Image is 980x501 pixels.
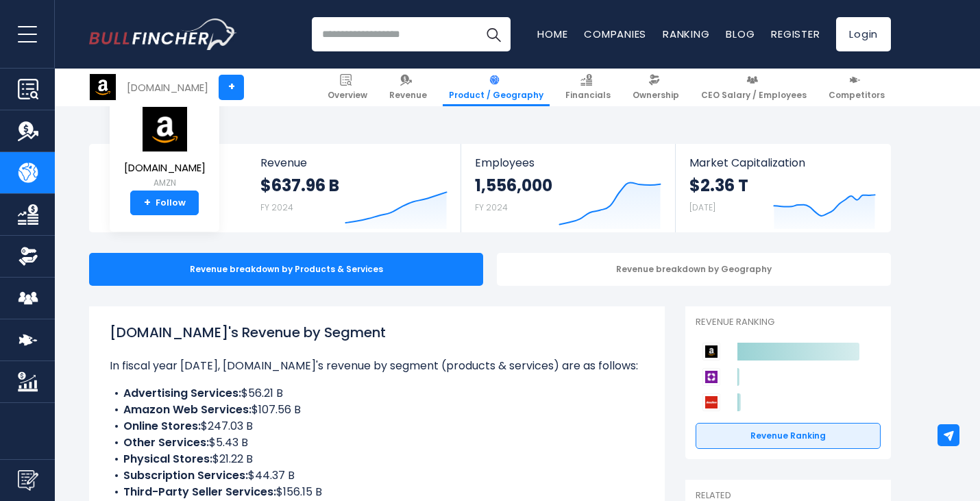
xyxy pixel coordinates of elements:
a: + [219,75,244,100]
div: Revenue breakdown by Geography [497,253,891,286]
span: Product / Geography [449,90,543,101]
a: Financials [559,69,617,106]
a: Revenue Ranking [696,423,881,449]
a: [DOMAIN_NAME] AMZN [123,106,206,191]
img: AMZN logo [140,106,188,152]
span: Overview [328,90,367,101]
span: Market Capitalization [689,156,876,169]
li: $5.43 B [110,435,644,451]
span: Employees [475,156,661,169]
img: Ownership [18,246,38,267]
a: Market Capitalization $2.36 T [DATE] [676,144,890,232]
strong: + [144,197,151,209]
li: $156.15 B [110,484,644,500]
span: Competitors [829,90,885,101]
span: Revenue [260,156,448,169]
small: FY 2024 [475,201,508,213]
li: $56.21 B [110,385,644,402]
a: Competitors [822,69,891,106]
img: AutoZone competitors logo [702,393,720,411]
span: CEO Salary / Employees [701,90,807,101]
p: In fiscal year [DATE], [DOMAIN_NAME]'s revenue by segment (products & services) are as follows: [110,358,644,374]
img: Amazon.com competitors logo [702,343,720,361]
img: Bullfincher logo [89,19,237,50]
small: AMZN [124,177,206,189]
img: AMZN logo [90,74,116,100]
li: $107.56 B [110,402,644,418]
a: Go to homepage [89,19,236,50]
h1: [DOMAIN_NAME]'s Revenue by Segment [110,322,644,343]
b: Physical Stores: [123,451,212,467]
div: [DOMAIN_NAME] [127,80,208,95]
li: $21.22 B [110,451,644,467]
button: Search [476,17,511,51]
strong: $2.36 T [689,175,748,196]
a: Companies [584,27,646,41]
strong: $637.96 B [260,175,339,196]
a: Employees 1,556,000 FY 2024 [461,144,674,232]
b: Advertising Services: [123,385,241,401]
b: Other Services: [123,435,209,450]
b: Amazon Web Services: [123,402,252,417]
div: Revenue breakdown by Products & Services [89,253,483,286]
a: Overview [321,69,373,106]
img: Wayfair competitors logo [702,368,720,386]
small: FY 2024 [260,201,293,213]
span: Revenue [389,90,427,101]
span: Financials [565,90,611,101]
a: CEO Salary / Employees [695,69,813,106]
a: Ownership [626,69,685,106]
a: Home [537,27,567,41]
b: Subscription Services: [123,467,248,483]
a: Register [771,27,820,41]
a: Blog [726,27,755,41]
li: $247.03 B [110,418,644,435]
li: $44.37 B [110,467,644,484]
a: Login [836,17,891,51]
b: Third-Party Seller Services: [123,484,276,500]
span: Ownership [633,90,679,101]
strong: 1,556,000 [475,175,552,196]
span: [DOMAIN_NAME] [124,162,206,174]
b: Online Stores: [123,418,201,434]
a: +Follow [130,191,199,215]
p: Revenue Ranking [696,317,881,328]
a: Product / Geography [443,69,550,106]
small: [DATE] [689,201,715,213]
a: Ranking [663,27,709,41]
a: Revenue [383,69,433,106]
a: Revenue $637.96 B FY 2024 [247,144,461,232]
